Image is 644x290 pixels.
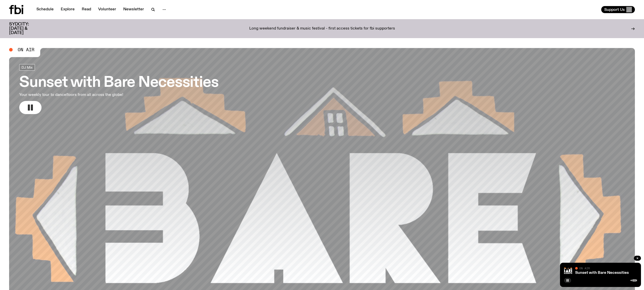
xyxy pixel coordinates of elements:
[564,267,572,275] img: Bare Necessities
[120,6,147,13] a: Newsletter
[9,22,41,35] h3: SYDCITY: [DATE] & [DATE]
[601,6,635,13] button: Support Us
[579,267,590,270] span: On Air
[33,6,57,13] a: Schedule
[249,27,395,31] p: Long weekend fundraiser & music festival - first access tickets for fbi supporters
[19,92,149,98] p: Your weekly tour to dancefloors from all across the globe!
[604,7,625,12] span: Support Us
[575,271,629,275] a: Sunset with Bare Necessities
[19,64,218,114] a: Sunset with Bare NecessitiesYour weekly tour to dancefloors from all across the globe!
[79,6,94,13] a: Read
[19,64,35,71] a: DJ Mix
[22,65,33,69] span: DJ Mix
[18,47,34,52] span: On Air
[58,6,78,13] a: Explore
[19,76,218,90] h3: Sunset with Bare Necessities
[95,6,119,13] a: Volunteer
